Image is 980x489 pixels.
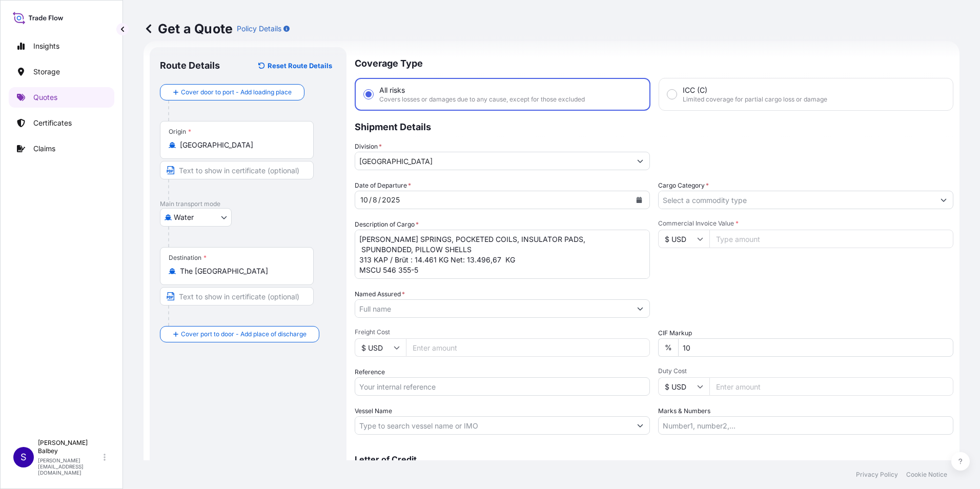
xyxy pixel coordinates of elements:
[144,21,233,37] p: Get a Quote
[683,95,827,104] span: Limited coverage for partial cargo loss or damage
[379,85,405,95] span: All risks
[658,328,692,338] label: CIF Markup
[369,194,372,206] div: /
[9,113,114,133] a: Certificates
[355,152,631,170] input: Type to search division
[160,208,232,227] button: Select transport
[678,338,953,357] input: Enter percentage
[631,192,647,208] button: Calendar
[160,59,220,72] p: Route Details
[355,47,953,78] p: Coverage Type
[359,194,369,206] div: month,
[355,219,419,230] label: Description of Cargo
[33,144,55,154] p: Claims
[372,194,378,206] div: day,
[169,254,207,262] div: Destination
[355,328,650,336] span: Freight Cost
[378,194,381,206] div: /
[160,326,319,342] button: Cover port to door - Add place of discharge
[33,118,72,128] p: Certificates
[658,180,709,191] label: Cargo Category
[181,329,307,339] span: Cover port to door - Add place of discharge
[856,471,898,479] a: Privacy Policy
[364,90,373,99] input: All risksCovers losses or damages due to any cause, except for those excluded
[934,191,953,209] button: Show suggestions
[9,87,114,108] a: Quotes
[355,416,631,435] input: Type to search vessel name or IMO
[355,111,953,141] p: Shipment Details
[160,84,304,100] button: Cover door to port - Add loading place
[355,377,650,396] input: Your internal reference
[355,141,382,152] label: Division
[355,406,392,416] label: Vessel Name
[9,138,114,159] a: Claims
[355,180,411,191] span: Date of Departure
[160,287,314,305] input: Text to appear on certificate
[631,416,649,435] button: Show suggestions
[33,92,57,103] p: Quotes
[355,455,953,463] p: Letter of Credit
[658,338,678,357] div: %
[268,60,332,71] p: Reset Route Details
[169,128,191,136] div: Origin
[38,439,101,455] p: [PERSON_NAME] Balbey
[38,457,101,476] p: [PERSON_NAME][EMAIL_ADDRESS][DOMAIN_NAME]
[180,266,301,276] input: Destination
[631,299,649,318] button: Show suggestions
[253,57,336,74] button: Reset Route Details
[659,191,934,209] input: Select a commodity type
[406,338,650,357] input: Enter amount
[658,367,953,375] span: Duty Cost
[237,24,281,34] p: Policy Details
[174,212,194,222] span: Water
[355,299,631,318] input: Full name
[709,230,953,248] input: Type amount
[33,41,59,51] p: Insights
[381,194,401,206] div: year,
[709,377,953,396] input: Enter amount
[160,200,336,208] p: Main transport mode
[33,67,60,77] p: Storage
[21,452,27,462] span: S
[355,289,405,299] label: Named Assured
[9,62,114,82] a: Storage
[683,85,707,95] span: ICC (C)
[906,471,947,479] a: Cookie Notice
[355,367,385,377] label: Reference
[379,95,585,104] span: Covers losses or damages due to any cause, except for those excluded
[658,416,953,435] input: Number1, number2,...
[9,36,114,56] a: Insights
[658,406,710,416] label: Marks & Numbers
[180,140,301,150] input: Origin
[160,161,314,179] input: Text to appear on certificate
[181,87,292,97] span: Cover door to port - Add loading place
[667,90,677,99] input: ICC (C)Limited coverage for partial cargo loss or damage
[631,152,649,170] button: Show suggestions
[658,219,953,228] span: Commercial Invoice Value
